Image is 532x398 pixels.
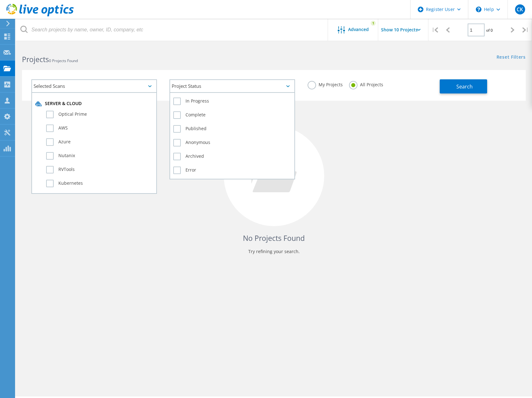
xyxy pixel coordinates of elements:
label: Nutanix [46,152,153,160]
a: Reset Filters [497,55,526,60]
label: My Projects [308,81,343,87]
div: Selected Scans [31,79,157,93]
a: Live Optics Dashboard [6,13,74,18]
label: Azure [46,138,153,146]
label: Published [173,125,291,133]
span: 0 Projects Found [49,58,78,63]
span: Search [456,83,473,90]
label: All Projects [349,81,383,87]
div: Server & Cloud [35,101,153,107]
b: Projects [22,54,49,64]
label: Error [173,167,291,174]
svg: \n [476,7,481,12]
button: Search [440,79,487,93]
span: of 0 [486,28,493,33]
h4: No Projects Found [28,233,519,243]
label: AWS [46,125,153,132]
label: In Progress [173,98,291,105]
div: | [428,19,441,41]
label: Kubernetes [46,180,153,187]
div: | [519,19,532,41]
div: Project Status [169,79,295,93]
label: Anonymous [173,139,291,146]
label: Complete [173,111,291,119]
label: Optical Prime [46,111,153,118]
input: Search projects by name, owner, ID, company, etc [16,19,328,41]
label: RVTools [46,166,153,173]
span: Advanced [348,27,369,32]
label: Archived [173,153,291,160]
span: CK [517,7,523,12]
p: Try refining your search. [28,247,519,257]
